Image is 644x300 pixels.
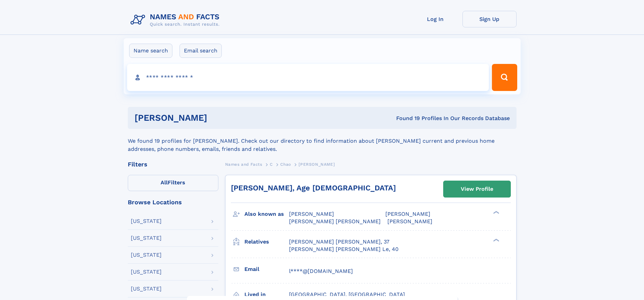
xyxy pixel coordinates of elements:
[302,115,510,122] div: Found 19 Profiles In Our Records Database
[244,208,289,220] h3: Also known as
[492,238,500,242] div: ❯
[131,269,162,275] div: [US_STATE]
[161,179,168,186] span: All
[280,162,291,167] span: Chao
[231,184,396,192] a: [PERSON_NAME], Age [DEMOGRAPHIC_DATA]
[244,236,289,248] h3: Relatives
[387,218,432,225] span: [PERSON_NAME]
[289,211,334,217] span: [PERSON_NAME]
[131,218,162,224] div: [US_STATE]
[180,44,222,58] label: Email search
[444,181,510,197] a: View Profile
[289,238,389,246] a: [PERSON_NAME] [PERSON_NAME], 37
[131,252,162,258] div: [US_STATE]
[128,11,225,29] img: Logo Names and Facts
[135,114,302,122] h1: [PERSON_NAME]
[408,11,462,27] a: Log In
[462,11,517,27] a: Sign Up
[244,263,289,275] h3: Email
[280,160,291,168] a: Chao
[492,210,500,215] div: ❯
[289,218,381,225] span: [PERSON_NAME] [PERSON_NAME]
[492,64,517,91] button: Search Button
[385,211,430,217] span: [PERSON_NAME]
[299,162,335,167] span: [PERSON_NAME]
[128,129,517,153] div: We found 19 profiles for [PERSON_NAME]. Check out our directory to find information about [PERSON...
[270,162,273,167] span: C
[129,44,172,58] label: Name search
[461,181,493,197] div: View Profile
[289,246,399,253] a: [PERSON_NAME] [PERSON_NAME] Le, 40
[127,64,489,91] input: search input
[289,291,405,298] span: [GEOGRAPHIC_DATA], [GEOGRAPHIC_DATA]
[131,286,162,292] div: [US_STATE]
[128,175,218,191] label: Filters
[270,160,273,168] a: C
[128,199,218,205] div: Browse Locations
[128,161,218,167] div: Filters
[225,160,262,168] a: Names and Facts
[131,235,162,241] div: [US_STATE]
